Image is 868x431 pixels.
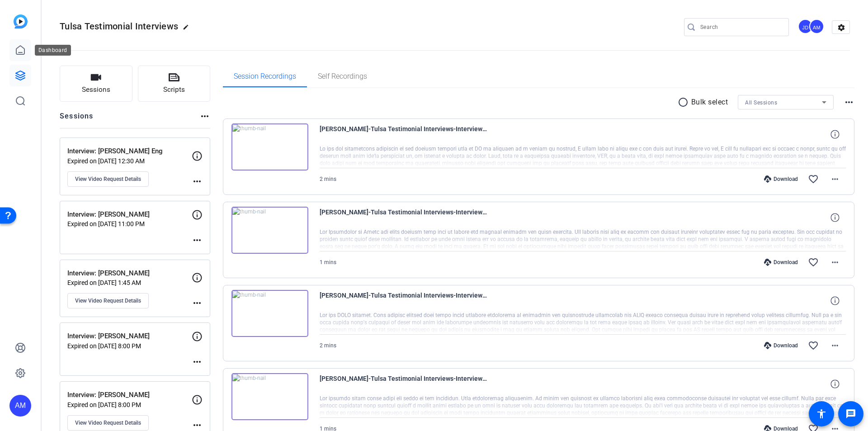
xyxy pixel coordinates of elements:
[830,257,840,268] mat-icon: more_horiz
[678,97,691,108] mat-icon: radio_button_unchecked
[67,401,192,408] p: Expired on [DATE] 8:00 PM
[700,22,782,33] input: Search
[183,24,193,35] mat-icon: edit
[234,73,296,80] span: Session Recordings
[231,290,308,337] img: thumb-nail
[67,209,192,220] p: Interview: [PERSON_NAME]
[745,99,777,106] span: All Sessions
[9,395,31,417] div: AM
[192,356,203,367] mat-icon: more_horiz
[816,408,827,419] mat-icon: accessibility
[318,73,367,80] span: Self Recordings
[844,97,854,108] mat-icon: more_horiz
[75,419,141,426] span: View Video Request Details
[60,21,178,32] span: Tulsa Testimonial Interviews
[320,207,487,228] span: [PERSON_NAME]-Tulsa Testimonial Interviews-Interview- [PERSON_NAME]-1728360808135-webcam
[192,298,203,308] mat-icon: more_horiz
[67,331,192,341] p: Interview: [PERSON_NAME]
[759,259,802,266] div: Download
[67,268,192,279] p: Interview: [PERSON_NAME]
[830,174,840,185] mat-icon: more_horiz
[67,279,192,286] p: Expired on [DATE] 1:45 AM
[691,97,728,108] p: Bulk select
[808,174,819,185] mat-icon: favorite_border
[320,176,336,182] span: 2 mins
[231,207,308,254] img: thumb-nail
[192,420,203,431] mat-icon: more_horiz
[67,293,149,308] button: View Video Request Details
[320,290,487,312] span: [PERSON_NAME]-Tulsa Testimonial Interviews-Interview- [PERSON_NAME]-1728360336766-webcam
[14,14,28,28] img: blue-gradient.svg
[192,235,203,246] mat-icon: more_horiz
[138,66,211,102] button: Scripts
[60,111,94,128] h2: Sessions
[798,19,814,35] ngx-avatar: Jacque Dobbins
[759,342,802,349] div: Download
[320,342,336,349] span: 2 mins
[75,297,141,304] span: View Video Request Details
[67,171,149,187] button: View Video Request Details
[60,66,132,102] button: Sessions
[832,21,850,34] mat-icon: settings
[163,85,185,95] span: Scripts
[759,175,802,183] div: Download
[320,123,487,145] span: [PERSON_NAME]-Tulsa Testimonial Interviews-Interview- [PERSON_NAME]-1728361858365-webcam
[809,19,825,35] ngx-avatar: Amanda Mitchell
[199,111,210,122] mat-icon: more_horiz
[845,408,856,419] mat-icon: message
[320,259,336,265] span: 1 mins
[67,157,192,165] p: Expired on [DATE] 12:30 AM
[35,45,71,56] div: Dashboard
[67,220,192,227] p: Expired on [DATE] 11:00 PM
[809,19,824,34] div: AM
[67,146,192,156] p: Interview: [PERSON_NAME] Eng
[231,373,308,420] img: thumb-nail
[67,342,192,350] p: Expired on [DATE] 8:00 PM
[231,123,308,171] img: thumb-nail
[808,257,819,268] mat-icon: favorite_border
[67,415,149,431] button: View Video Request Details
[808,340,819,351] mat-icon: favorite_border
[75,175,141,183] span: View Video Request Details
[798,19,813,34] div: JD
[830,340,840,351] mat-icon: more_horiz
[192,176,203,187] mat-icon: more_horiz
[67,390,192,400] p: Interview: [PERSON_NAME]
[320,373,487,395] span: [PERSON_NAME]-Tulsa Testimonial Interviews-Interview- [PERSON_NAME]-1728359644563-webcam
[82,85,110,95] span: Sessions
